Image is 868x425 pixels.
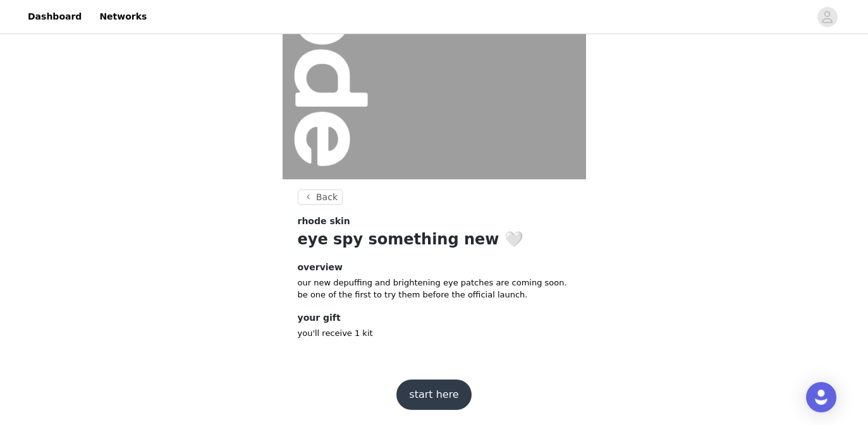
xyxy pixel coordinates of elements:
[298,228,571,251] h1: eye spy something new 🤍
[396,380,471,410] button: start here
[298,327,571,340] p: you'll receive 1 kit
[806,382,836,412] div: Open Intercom Messenger
[298,277,571,301] p: our new depuffing and brightening eye patches are coming soon. be one of the first to try them be...
[298,189,343,205] button: Back
[20,3,89,31] a: Dashboard
[298,311,571,325] h4: your gift
[92,3,154,31] a: Networks
[298,215,350,228] span: rhode skin
[821,7,833,27] div: avatar
[298,261,571,274] h4: overview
